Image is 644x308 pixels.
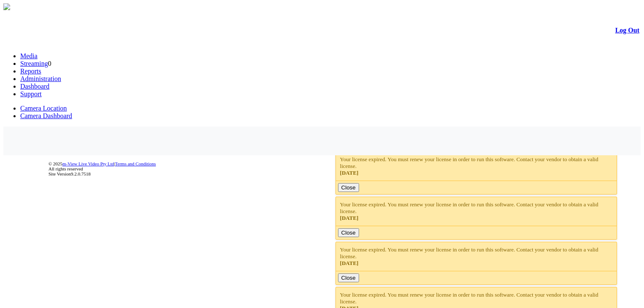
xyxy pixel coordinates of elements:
[20,83,49,90] a: Dashboard
[338,228,359,237] button: Close
[20,60,48,67] a: Streaming
[20,68,41,75] a: Reports
[20,90,42,97] a: Support
[20,75,61,82] a: Administration
[340,201,613,222] div: Your license expired. You must renew your license in order to run this software. Contact your ven...
[340,215,359,221] span: [DATE]
[20,105,67,112] a: Camera Location
[62,161,114,166] a: m-View Live Video Pty Ltd
[340,260,359,266] span: [DATE]
[9,157,43,181] img: DigiCert Secured Site Seal
[48,161,639,176] div: © 2025 | All rights reserved
[20,112,72,119] a: Camera Dashboard
[48,60,51,67] span: 0
[338,273,359,282] button: Close
[71,171,91,176] span: 9.2.0.7518
[20,52,38,59] a: Media
[615,27,639,34] a: Log Out
[48,171,639,176] div: Site Version
[338,183,359,192] button: Close
[115,161,156,166] a: Terms and Conditions
[340,246,613,267] div: Your license expired. You must renew your license in order to run this software. Contact your ven...
[3,3,10,10] img: arrow-3.png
